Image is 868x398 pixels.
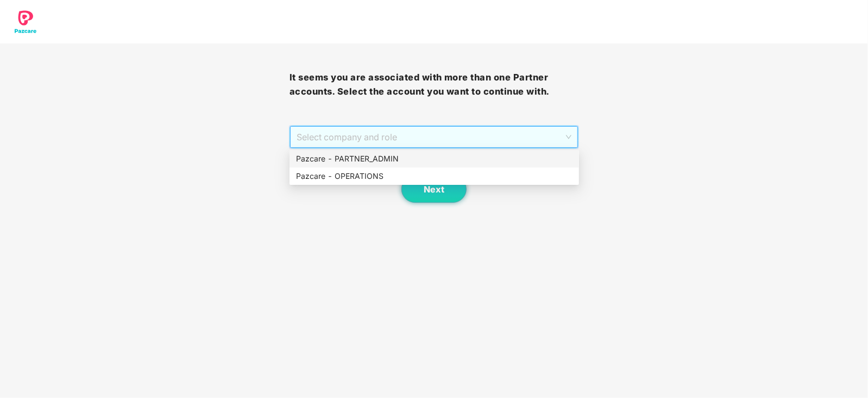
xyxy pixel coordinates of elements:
[424,184,444,195] span: Next
[290,167,579,185] div: Pazcare - OPERATIONS
[297,127,572,147] span: Select company and role
[296,170,573,182] div: Pazcare - OPERATIONS
[290,150,579,167] div: Pazcare - PARTNER_ADMIN
[296,153,573,165] div: Pazcare - PARTNER_ADMIN
[290,71,579,98] h3: It seems you are associated with more than one Partner accounts. Select the account you want to c...
[401,176,467,203] button: Next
